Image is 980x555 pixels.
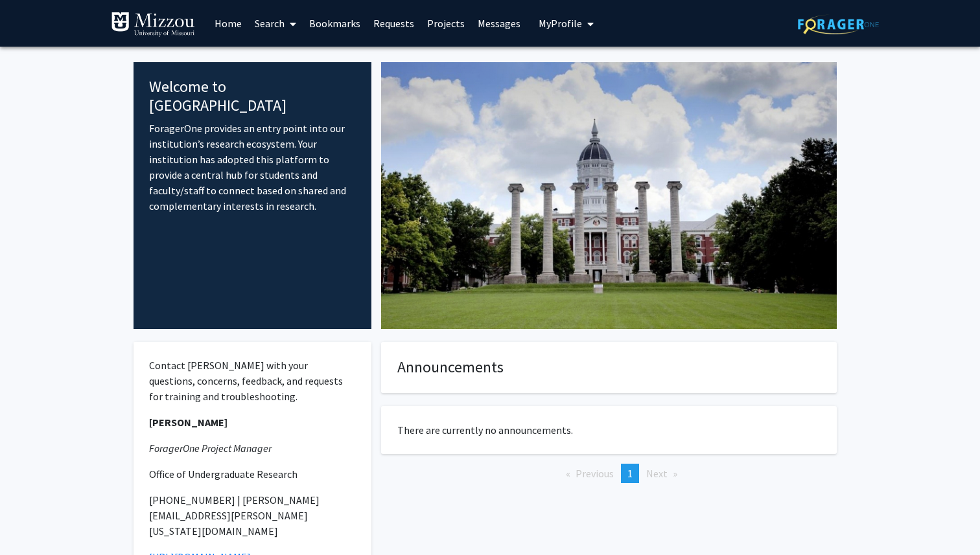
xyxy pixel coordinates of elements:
[111,12,195,38] img: University of Missouri Logo
[421,1,471,46] a: Projects
[149,466,356,482] p: Office of Undergraduate Research
[627,467,633,480] span: 1
[397,358,821,377] h4: Announcements
[149,120,356,214] p: ForagerOne provides an entry point into our institution’s research ecosystem. Your institution ha...
[149,442,272,455] em: ForagerOne Project Manager
[539,17,582,30] span: My Profile
[149,357,356,404] p: Contact [PERSON_NAME] with your questions, concerns, feedback, and requests for training and trou...
[397,422,821,438] p: There are currently no announcements.
[303,1,367,46] a: Bookmarks
[149,78,356,115] h4: Welcome to [GEOGRAPHIC_DATA]
[149,416,227,429] strong: [PERSON_NAME]
[471,1,527,46] a: Messages
[798,14,879,34] img: ForagerOne Logo
[381,464,837,483] ul: Pagination
[646,467,668,480] span: Next
[576,467,614,480] span: Previous
[381,62,837,329] img: Cover Image
[367,1,421,46] a: Requests
[248,1,303,46] a: Search
[208,1,248,46] a: Home
[10,497,55,545] iframe: Chat
[149,492,356,539] p: [PHONE_NUMBER] | [PERSON_NAME][EMAIL_ADDRESS][PERSON_NAME][US_STATE][DOMAIN_NAME]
